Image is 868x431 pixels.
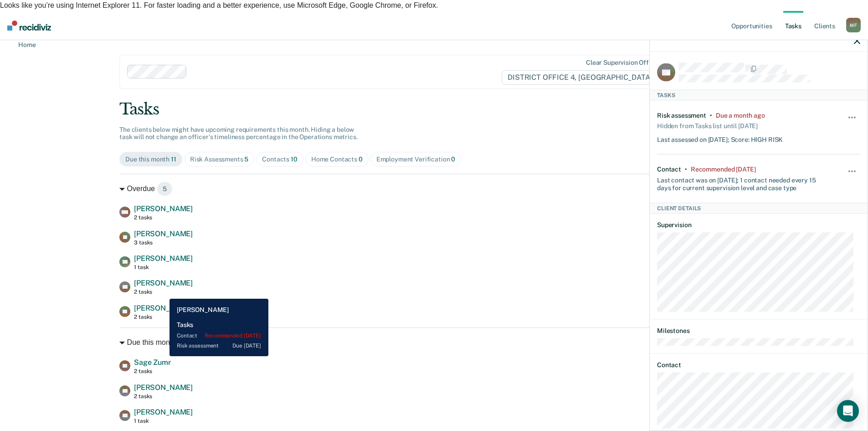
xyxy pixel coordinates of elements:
[650,89,868,100] div: Tasks
[710,111,712,119] div: •
[657,111,706,119] div: Risk assessment
[586,59,663,67] div: Clear supervision officers
[685,165,687,173] div: •
[134,393,193,400] div: 2 tasks
[134,264,193,270] div: 1 task
[657,119,758,132] div: Hidden from Tasks list until [DATE]
[451,156,455,163] span: 0
[134,358,171,367] span: Sage Zumr
[134,383,193,392] span: [PERSON_NAME]
[11,40,36,49] a: Home
[657,132,783,143] div: Last assessed on [DATE]; Score: HIGH RISK
[190,156,249,163] div: Risk Assessments
[134,368,171,374] div: 2 tasks
[291,156,298,163] span: 10
[134,289,193,295] div: 2 tasks
[716,111,765,119] div: Due a month ago
[691,165,755,173] div: Recommended 12 days ago
[134,408,193,416] span: [PERSON_NAME]
[134,214,193,221] div: 2 tasks
[359,156,363,163] span: 0
[862,10,868,22] span: ×
[657,327,860,335] dt: Milestones
[178,335,194,350] span: 6
[134,418,193,424] div: 1 task
[657,165,681,173] div: Contact
[812,11,837,40] a: Clients
[134,239,193,246] div: 3 tasks
[846,18,861,32] div: M F
[119,182,749,196] div: Overdue
[729,11,774,40] a: Opportunities
[134,279,193,287] span: [PERSON_NAME]
[7,21,51,31] img: Recidiviz
[262,156,298,163] div: Contacts
[244,156,248,163] span: 5
[134,314,193,320] div: 2 tasks
[134,229,193,238] span: [PERSON_NAME]
[171,156,176,163] span: 11
[837,400,859,422] div: Open Intercom Messenger
[311,156,363,163] div: Home Contacts
[119,100,749,119] div: Tasks
[134,304,193,312] span: [PERSON_NAME]
[157,182,173,196] span: 5
[119,335,749,350] div: Due this month
[783,11,803,40] a: Tasks
[657,361,860,369] dt: Contact
[119,126,358,141] span: The clients below might have upcoming requirements this month. Hiding a below task will not chang...
[125,156,176,163] div: Due this month
[657,173,827,192] div: Last contact was on [DATE]; 1 contact needed every 15 days for current supervision level and case...
[657,221,860,229] dt: Supervision
[134,204,193,213] span: [PERSON_NAME]
[650,203,868,213] div: Client Details
[134,254,193,263] span: [PERSON_NAME]
[376,156,456,163] div: Employment Verification
[502,70,665,85] span: DISTRICT OFFICE 4, [GEOGRAPHIC_DATA]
